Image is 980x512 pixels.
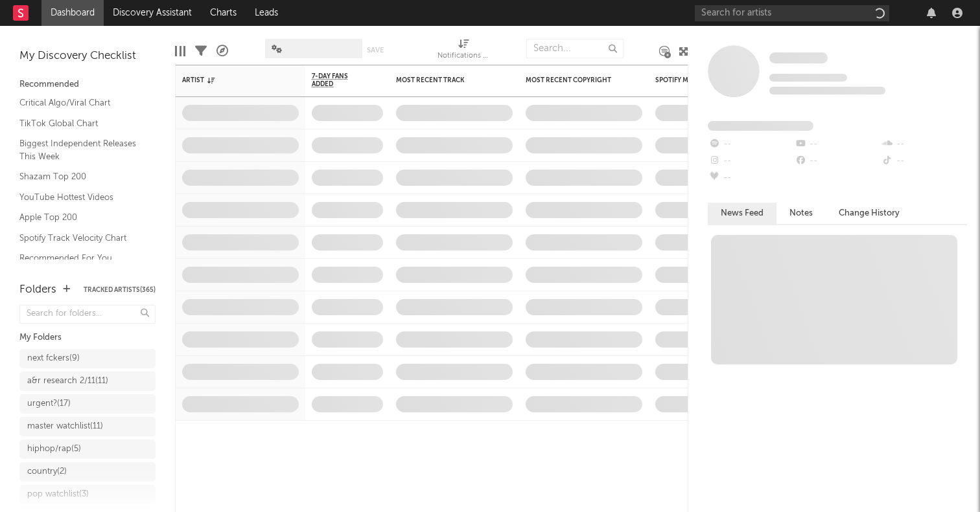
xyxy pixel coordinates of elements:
[19,96,143,110] a: Critical Algo/Viral Chart
[19,417,156,436] a: master watchlist(11)
[437,49,489,64] div: Notifications (Artist)
[19,462,156,482] a: country(2)
[27,441,81,457] div: hiphop/rap ( 5 )
[19,394,156,414] a: urgent?(17)
[655,76,752,84] div: Spotify Monthly Listeners
[19,231,143,245] a: Spotify Track Velocity Chart
[695,5,889,21] input: Search for artists
[19,170,143,184] a: Shazam Top 200
[312,72,364,88] span: 7-Day Fans Added
[27,373,108,389] div: a&r research 2/11 ( 11 )
[776,203,826,224] button: Notes
[708,153,794,170] div: --
[19,49,156,64] div: My Discovery Checklist
[27,464,67,480] div: country ( 2 )
[881,136,967,153] div: --
[19,117,143,131] a: TikTok Global Chart
[526,39,624,58] input: Search...
[19,77,156,93] div: Recommended
[769,87,885,95] span: 0 fans last week
[19,282,56,298] div: Folders
[708,203,776,224] button: News Feed
[175,32,185,70] div: Edit Columns
[769,52,828,63] span: Some Artist
[19,305,156,324] input: Search for folders...
[19,372,156,391] a: a&r research 2/11(11)
[881,153,967,170] div: --
[437,32,489,70] div: Notifications (Artist)
[769,52,828,65] a: Some Artist
[367,47,384,54] button: Save
[396,76,493,84] div: Most Recent Track
[216,32,228,70] div: A&R Pipeline
[27,351,80,366] div: next fckers ( 9 )
[769,74,847,82] span: Tracking Since: [DATE]
[19,137,143,163] a: Biggest Independent Releases This Week
[826,203,913,224] button: Change History
[19,440,156,459] a: hiphop/rap(5)
[794,136,880,153] div: --
[19,251,143,265] a: Recommended For You
[19,210,143,225] a: Apple Top 200
[19,349,156,368] a: next fckers(9)
[708,121,813,131] span: Fans Added by Platform
[27,396,71,412] div: urgent? ( 17 )
[794,153,880,170] div: --
[195,32,207,70] div: Filters
[708,170,794,186] div: --
[526,76,623,84] div: Most Recent Copyright
[19,190,143,205] a: YouTube Hottest Videos
[19,330,156,346] div: My Folders
[27,419,103,434] div: master watchlist ( 11 )
[182,76,279,84] div: Artist
[708,136,794,153] div: --
[84,287,156,293] button: Tracked Artists(365)
[19,485,156,504] a: pop watchlist(3)
[27,487,89,502] div: pop watchlist ( 3 )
